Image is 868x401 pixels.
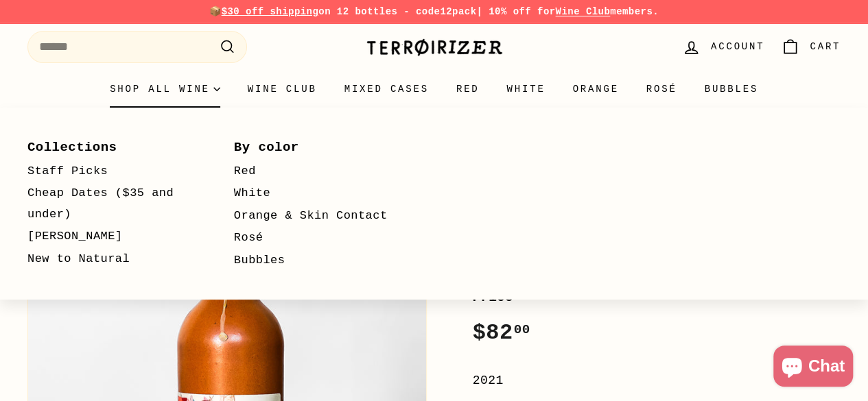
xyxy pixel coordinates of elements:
[27,248,194,271] a: New to Natural
[473,371,841,391] div: 2021
[473,320,530,345] span: $82
[234,71,331,108] a: Wine Club
[559,71,632,108] a: Orange
[690,71,771,108] a: Bubbles
[234,160,401,183] a: Red
[234,227,401,250] a: Rosé
[27,226,194,248] a: [PERSON_NAME]
[331,71,443,108] a: Mixed Cases
[674,27,773,67] a: Account
[96,71,234,108] summary: Shop all wine
[443,71,493,108] a: Red
[234,250,401,272] a: Bubbles
[493,71,559,108] a: White
[773,27,849,67] a: Cart
[27,4,841,19] p: 📦 on 12 bottles - code | 10% off for members.
[769,345,857,390] inbox-online-store-chat: Shopify online store chat
[222,6,319,17] span: $30 off shipping
[27,135,194,160] a: Collections
[711,39,764,54] span: Account
[234,182,401,205] a: White
[440,6,476,17] strong: 12pack
[27,182,194,226] a: Cheap Dates ($35 and under)
[27,160,194,183] a: Staff Picks
[234,205,401,228] a: Orange & Skin Contact
[810,39,841,54] span: Cart
[513,322,530,337] sup: 00
[633,71,691,108] a: Rosé
[555,6,610,17] a: Wine Club
[234,135,401,160] a: By color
